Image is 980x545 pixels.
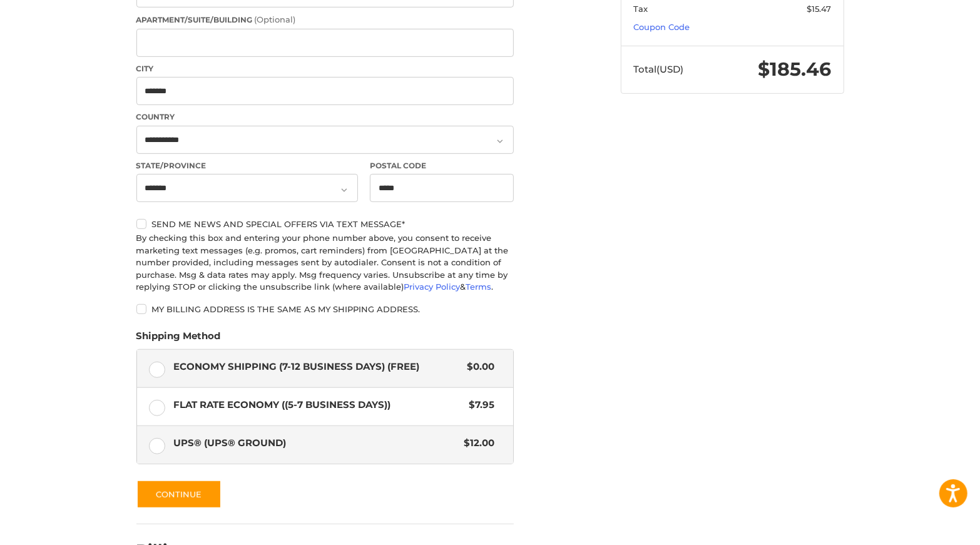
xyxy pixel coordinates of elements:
label: Postal Code [370,160,514,171]
span: UPS® (UPS® Ground) [173,436,458,451]
label: Apartment/Suite/Building [136,14,514,26]
a: Coupon Code [633,22,690,32]
small: (Optional) [255,14,296,24]
button: Continue [136,480,222,509]
div: By checking this box and entering your phone number above, you consent to receive marketing text ... [136,232,514,293]
label: City [136,63,514,74]
span: $12.00 [458,436,495,451]
span: Flat Rate Economy ((5-7 Business Days)) [173,398,463,412]
span: Economy Shipping (7-12 Business Days) (Free) [173,360,461,374]
span: Total (USD) [633,63,683,75]
label: Send me news and special offers via text message* [136,219,514,229]
span: $0.00 [461,360,495,374]
a: Privacy Policy [404,282,461,292]
label: Country [136,111,514,123]
span: Tax [633,4,648,14]
legend: Shipping Method [136,329,221,349]
span: $7.95 [463,398,495,412]
label: State/Province [136,160,358,171]
label: My billing address is the same as my shipping address. [136,304,514,314]
span: $185.46 [758,58,831,81]
a: Terms [466,282,492,292]
span: $15.47 [807,4,831,14]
